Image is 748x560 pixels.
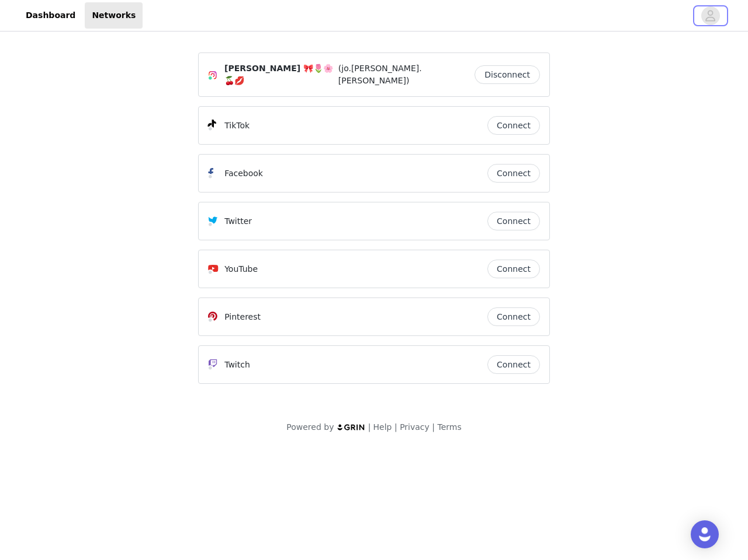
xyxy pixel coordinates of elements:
button: Connect [487,307,540,326]
p: Twitch [224,359,250,371]
a: Privacy [400,422,430,432]
button: Connect [487,355,540,374]
span: | [368,422,371,432]
span: (jo.[PERSON_NAME].[PERSON_NAME]) [338,62,472,87]
a: Help [373,422,392,432]
span: | [432,422,435,432]
span: Powered by [286,422,334,432]
p: TikTok [224,120,250,132]
p: Twitter [224,215,252,228]
p: Pinterest [224,311,261,323]
a: Dashboard [19,2,82,29]
img: Instagram Icon [208,71,217,80]
div: Open Intercom Messenger [691,520,719,548]
button: Connect [487,116,540,135]
a: Networks [85,2,143,29]
div: avatar [705,6,716,25]
a: Terms [437,422,461,432]
button: Connect [487,164,540,183]
p: YouTube [224,263,258,275]
span: | [394,422,397,432]
button: Disconnect [475,65,540,84]
p: Facebook [224,167,263,180]
img: logo [337,423,366,431]
button: Connect [487,212,540,230]
button: Connect [487,260,540,278]
span: [PERSON_NAME] 🎀🌷🌸🍒💋 [224,62,336,87]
